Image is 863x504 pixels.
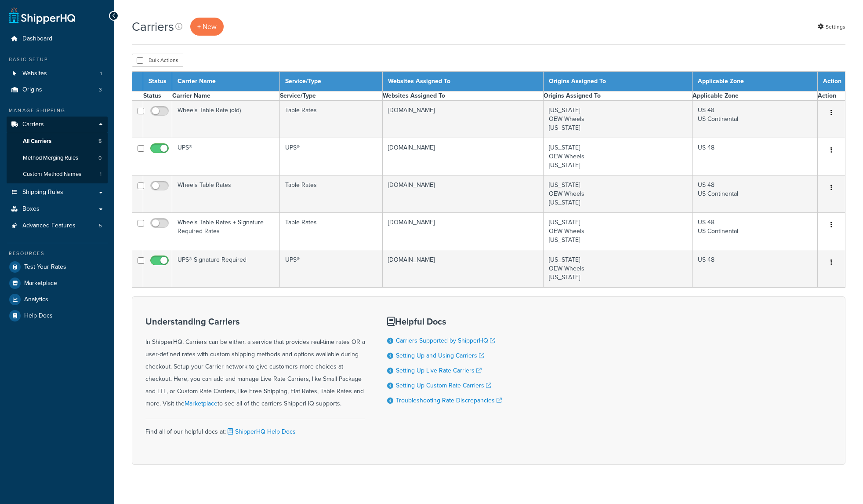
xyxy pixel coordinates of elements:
[7,184,108,201] li: Shipping Rules
[280,175,383,213] td: Table Rates
[7,133,108,150] a: All Carriers 5
[818,91,845,101] th: Action
[396,336,495,345] a: Carriers Supported by ShipperHQ
[7,166,108,183] li: Custom Method Names
[818,72,845,91] th: Action
[190,18,224,36] a: + New
[22,70,47,77] span: Websites
[24,280,57,287] span: Marketplace
[22,35,52,43] span: Dashboard
[544,72,693,91] th: Origins Assigned To
[172,138,280,175] td: UPS®
[22,86,42,94] span: Origins
[24,296,48,303] span: Analytics
[98,154,102,162] span: 0
[22,189,63,196] span: Shipping Rules
[544,175,693,213] td: [US_STATE] OEW Wheels [US_STATE]
[383,138,544,175] td: [DOMAIN_NAME]
[383,91,544,101] th: Websites Assigned To
[132,54,183,67] button: Bulk Actions
[7,117,108,133] a: Carriers
[24,312,53,320] span: Help Docs
[143,91,172,101] th: Status
[22,121,44,128] span: Carriers
[7,150,108,166] li: Method Merging Rules
[9,7,75,24] a: ShipperHQ Home
[693,250,818,288] td: US 48
[7,150,108,166] a: Method Merging Rules 0
[132,18,174,35] h1: Carriers
[7,107,108,114] div: Manage Shipping
[7,218,108,234] a: Advanced Features 5
[693,213,818,250] td: US 48 US Continental
[24,263,66,271] span: Test Your Rates
[7,259,108,275] a: Test Your Rates
[693,91,818,101] th: Applicable Zone
[7,31,108,47] a: Dashboard
[23,138,51,145] span: All Carriers
[23,171,81,178] span: Custom Method Names
[7,201,108,217] a: Boxes
[280,138,383,175] td: UPS®
[172,213,280,250] td: Wheels Table Rates + Signature Required Rates
[7,275,108,291] a: Marketplace
[693,138,818,175] td: US 48
[172,175,280,213] td: Wheels Table Rates
[172,72,280,91] th: Carrier Name
[383,72,544,91] th: Websites Assigned To
[544,250,693,288] td: [US_STATE] OEW Wheels [US_STATE]
[99,222,102,230] span: 5
[280,250,383,288] td: UPS®
[693,72,818,91] th: Applicable Zone
[7,218,108,234] li: Advanced Features
[396,351,484,360] a: Setting Up and Using Carriers
[185,399,218,408] a: Marketplace
[143,72,172,91] th: Status
[7,66,108,82] li: Websites
[7,82,108,98] a: Origins 3
[383,175,544,213] td: [DOMAIN_NAME]
[396,366,482,375] a: Setting Up Live Rate Carriers
[100,70,102,77] span: 1
[22,222,76,230] span: Advanced Features
[280,72,383,91] th: Service/Type
[7,308,108,324] a: Help Docs
[544,213,693,250] td: [US_STATE] OEW Wheels [US_STATE]
[7,56,108,63] div: Basic Setup
[544,138,693,175] td: [US_STATE] OEW Wheels [US_STATE]
[396,381,491,390] a: Setting Up Custom Rate Carriers
[145,317,365,326] h3: Understanding Carriers
[7,250,108,257] div: Resources
[544,101,693,138] td: [US_STATE] OEW Wheels [US_STATE]
[98,138,102,145] span: 5
[7,82,108,98] li: Origins
[7,166,108,183] a: Custom Method Names 1
[387,317,502,326] h3: Helpful Docs
[7,66,108,82] a: Websites 1
[693,175,818,213] td: US 48 US Continental
[383,250,544,288] td: [DOMAIN_NAME]
[226,427,296,436] a: ShipperHQ Help Docs
[23,154,78,162] span: Method Merging Rules
[818,21,845,33] a: Settings
[7,117,108,183] li: Carriers
[396,396,502,405] a: Troubleshooting Rate Discrepancies
[280,101,383,138] td: Table Rates
[383,213,544,250] td: [DOMAIN_NAME]
[172,101,280,138] td: Wheels Table Rate (old)
[7,292,108,307] a: Analytics
[383,101,544,138] td: [DOMAIN_NAME]
[100,171,102,178] span: 1
[544,91,693,101] th: Origins Assigned To
[145,419,365,438] div: Find all of our helpful docs at:
[280,91,383,101] th: Service/Type
[7,133,108,150] li: All Carriers
[22,205,40,213] span: Boxes
[99,86,102,94] span: 3
[145,317,365,410] div: In ShipperHQ, Carriers can be either, a service that provides real-time rates OR a user-defined r...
